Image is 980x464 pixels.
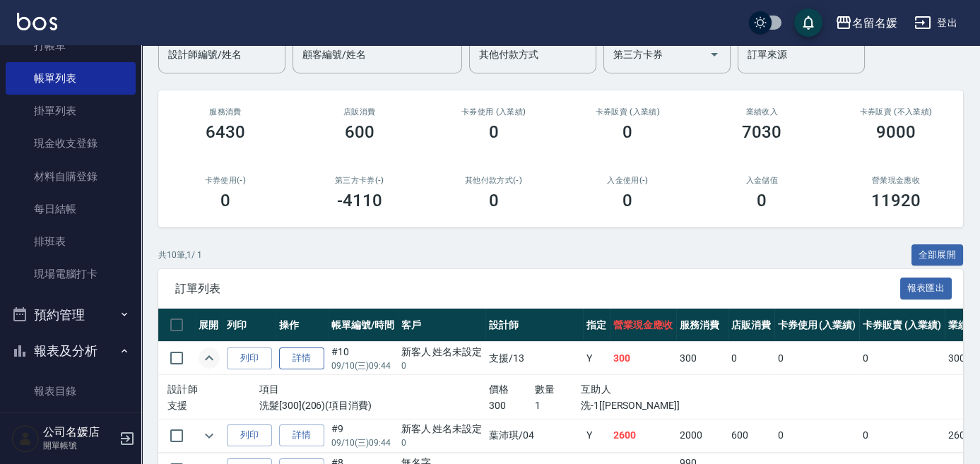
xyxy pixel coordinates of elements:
[259,398,489,413] p: 洗髮[300](206)(項目消費)
[622,191,632,210] h3: 0
[43,439,115,452] p: 開單帳號
[6,333,136,369] button: 報表及分析
[774,309,860,342] th: 卡券使用 (入業績)
[6,62,136,95] a: 帳單列表
[859,419,945,452] td: 0
[728,342,774,375] td: 0
[331,436,394,449] p: 09/10 (三) 09:44
[328,342,398,375] td: #10
[276,309,328,342] th: 操作
[774,419,860,452] td: 0
[852,14,897,32] div: 名留名媛
[337,191,382,210] h3: -4110
[195,309,223,342] th: 展開
[489,398,535,413] p: 300
[485,419,583,452] td: 葉沛琪 /04
[900,281,952,295] a: 報表匯出
[676,419,728,452] td: 2000
[223,309,276,342] th: 列印
[485,342,583,375] td: 支援 /13
[581,398,719,413] p: 洗-1[[PERSON_NAME]]
[167,398,259,413] p: 支援
[158,249,202,261] p: 共 10 筆, 1 / 1
[577,107,678,117] h2: 卡券販賣 (入業績)
[846,107,946,117] h2: 卡券販賣 (不入業績)
[175,282,900,296] span: 訂單列表
[610,419,676,452] td: 2600
[622,122,632,142] h3: 0
[401,359,483,372] p: 0
[279,424,324,446] a: 詳情
[401,345,483,359] div: 新客人 姓名未設定
[794,8,822,37] button: save
[227,347,272,369] button: 列印
[328,309,398,342] th: 帳單編號/時間
[175,107,276,117] h3: 服務消費
[401,436,483,449] p: 0
[489,191,499,210] h3: 0
[489,122,499,142] h3: 0
[6,95,136,127] a: 掛單列表
[331,359,394,372] p: 09/10 (三) 09:44
[206,122,245,142] h3: 6430
[6,258,136,290] a: 現場電腦打卡
[846,176,946,185] h2: 營業現金應收
[859,309,945,342] th: 卡券販賣 (入業績)
[6,193,136,225] a: 每日結帳
[6,375,136,408] a: 報表目錄
[774,342,860,375] td: 0
[581,383,611,395] span: 互助人
[220,191,230,210] h3: 0
[6,225,136,258] a: 排班表
[11,424,40,453] img: Person
[535,383,555,395] span: 數量
[703,43,726,66] button: Open
[444,176,544,185] h2: 其他付款方式(-)
[279,347,324,369] a: 詳情
[583,309,610,342] th: 指定
[911,244,964,266] button: 全部展開
[401,422,483,436] div: 新客人 姓名未設定
[309,176,410,185] h2: 第三方卡券(-)
[345,122,374,142] h3: 600
[167,383,198,395] span: 設計師
[728,419,774,452] td: 600
[676,309,728,342] th: 服務消費
[199,347,220,369] button: expand row
[6,408,136,440] a: 店家區間累計表
[175,176,276,185] h2: 卡券使用(-)
[485,309,583,342] th: 設計師
[728,309,774,342] th: 店販消費
[583,342,610,375] td: Y
[444,107,544,117] h2: 卡券使用 (入業績)
[6,160,136,193] a: 材料自購登錄
[199,425,220,446] button: expand row
[583,419,610,452] td: Y
[6,30,136,62] a: 打帳單
[757,191,767,210] h3: 0
[259,383,280,395] span: 項目
[328,419,398,452] td: #9
[489,383,509,395] span: 價格
[859,342,945,375] td: 0
[610,309,676,342] th: 營業現金應收
[309,107,410,117] h2: 店販消費
[398,309,486,342] th: 客戶
[577,176,678,185] h2: 入金使用(-)
[17,13,57,30] img: Logo
[909,10,963,36] button: 登出
[900,278,952,299] button: 報表匯出
[610,342,676,375] td: 300
[6,297,136,333] button: 預約管理
[876,122,916,142] h3: 9000
[227,424,272,446] button: 列印
[6,127,136,160] a: 現金收支登錄
[742,122,781,142] h3: 7030
[535,398,581,413] p: 1
[43,425,115,439] h5: 公司名媛店
[676,342,728,375] td: 300
[830,8,903,37] button: 名留名媛
[712,107,812,117] h2: 業績收入
[712,176,812,185] h2: 入金儲值
[871,191,921,210] h3: 11920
